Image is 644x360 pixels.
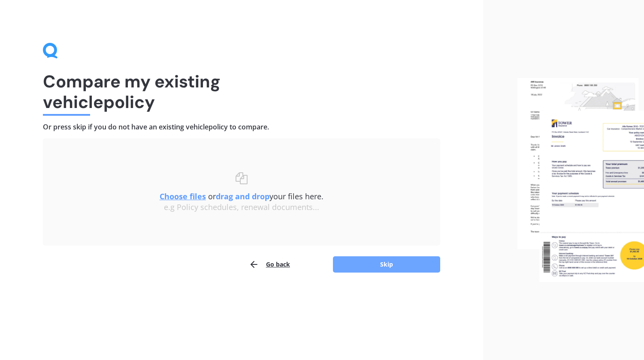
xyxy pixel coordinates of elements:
span: or your files here. [160,191,324,201]
u: Choose files [160,191,206,201]
b: drag and drop [216,191,269,201]
div: e.g Policy schedules, renewal documents... [60,203,423,212]
button: Skip [333,256,440,273]
img: files.webp [517,78,644,282]
h1: Compare my existing vehicle policy [43,71,440,112]
h4: Or press skip if you do not have an existing vehicle policy to compare. [43,123,440,132]
button: Go back [249,256,290,273]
